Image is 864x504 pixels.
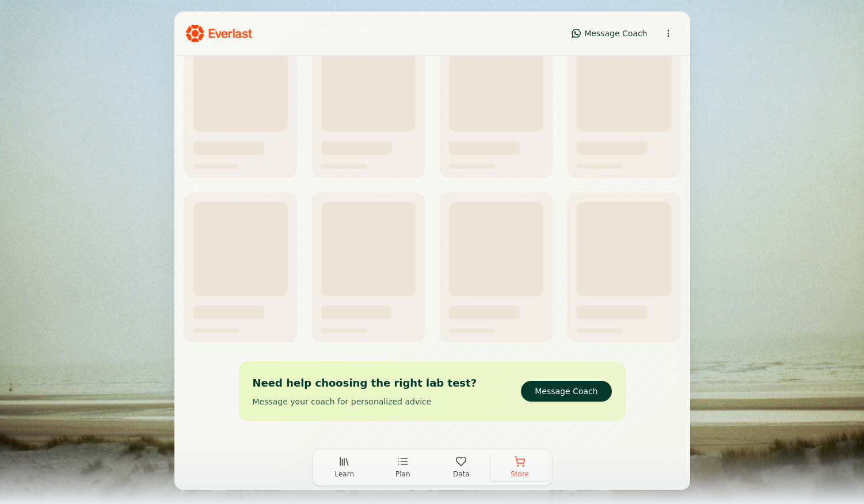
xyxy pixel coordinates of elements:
span: Data [453,469,470,479]
button: Message Coach [521,381,611,402]
button: Message Coach [566,24,653,43]
span: Store [511,469,529,479]
p: Message your coach for personalized advice [253,396,477,407]
span: Plan [395,469,410,479]
h3: Need help choosing the right lab test? [253,375,477,391]
span: Learn [334,469,354,479]
img: Everlast Logo [186,25,252,43]
span: Message Coach [584,28,647,39]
